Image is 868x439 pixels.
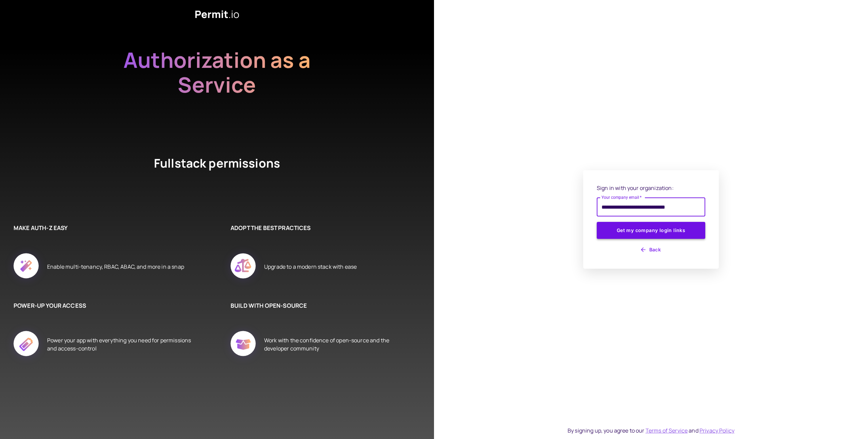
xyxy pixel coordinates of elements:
[264,323,414,365] div: Work with the confidence of open-source and the developer community
[102,47,332,122] h2: Authorization as a Service
[597,184,705,192] p: Sign in with your organization:
[231,224,414,232] h6: ADOPT THE BEST PRACTICES
[601,194,642,200] label: Your company email
[646,427,688,434] a: Terms of Service
[699,427,734,434] a: Privacy Policy
[14,301,197,310] h6: POWER-UP YOUR ACCESS
[597,244,705,255] button: Back
[14,224,197,232] h6: MAKE AUTH-Z EASY
[568,426,734,435] div: By signing up, you agree to our and
[47,323,197,365] div: Power your app with everything you need for permissions and access-control
[597,222,705,239] button: Get my company login links
[231,301,414,310] h6: BUILD WITH OPEN-SOURCE
[47,246,184,288] div: Enable multi-tenancy, RBAC, ABAC, and more in a snap
[264,246,357,288] div: Upgrade to a modern stack with ease
[129,155,305,196] h4: Fullstack permissions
